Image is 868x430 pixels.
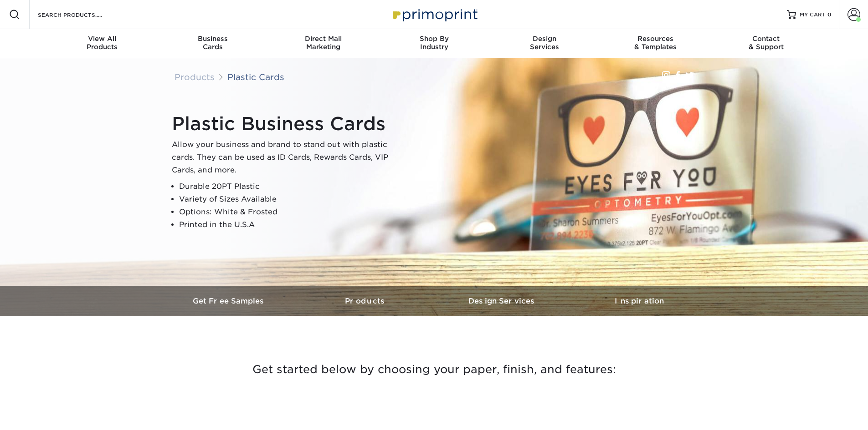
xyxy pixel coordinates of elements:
[175,72,215,82] a: Products
[711,29,822,58] a: Contact& Support
[711,35,822,51] div: & Support
[489,35,600,51] div: Services
[268,35,379,43] span: Direct Mail
[161,286,298,316] a: Get Free Samples
[157,35,268,51] div: Cards
[379,29,489,58] a: Shop ByIndustry
[389,5,480,24] img: Primoprint
[179,206,400,218] li: Options: White & Frosted
[47,35,158,43] span: View All
[571,286,708,316] a: Inspiration
[571,297,708,305] h3: Inspiration
[172,113,400,135] h1: Plastic Business Cards
[268,35,379,51] div: Marketing
[157,35,268,43] span: Business
[298,297,434,305] h3: Products
[227,72,284,82] a: Plastic Cards
[298,286,434,316] a: Products
[47,29,158,58] a: View AllProducts
[434,297,571,305] h3: Design Services
[711,35,822,43] span: Contact
[434,286,571,316] a: Design Services
[179,218,400,231] li: Printed in the U.S.A
[161,297,298,305] h3: Get Free Samples
[168,349,701,390] h3: Get started below by choosing your paper, finish, and features:
[600,35,711,51] div: & Templates
[827,11,832,18] span: 0
[489,35,600,43] span: Design
[268,29,379,58] a: Direct MailMarketing
[157,29,268,58] a: BusinessCards
[379,35,489,43] span: Shop By
[179,180,400,193] li: Durable 20PT Plastic
[600,35,711,43] span: Resources
[379,35,489,51] div: Industry
[600,29,711,58] a: Resources& Templates
[489,29,600,58] a: DesignServices
[800,11,826,19] span: MY CART
[37,9,126,20] input: SEARCH PRODUCTS.....
[47,35,158,51] div: Products
[179,193,400,206] li: Variety of Sizes Available
[172,138,400,177] p: Allow your business and brand to stand out with plastic cards. They can be used as ID Cards, Rewa...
